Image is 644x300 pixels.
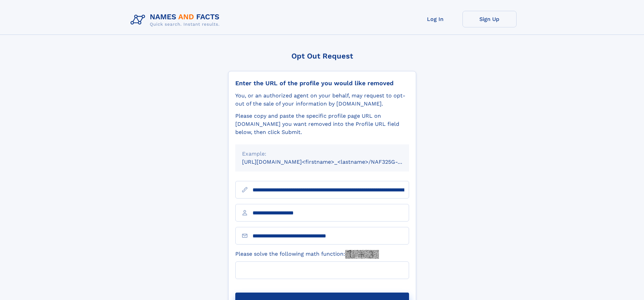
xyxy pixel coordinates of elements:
[242,159,422,165] small: [URL][DOMAIN_NAME]<firstname>_<lastname>/NAF325G-xxxxxxxx
[235,250,379,259] label: Please solve the following math function:
[235,92,409,108] div: You, or an authorized agent on your behalf, may request to opt-out of the sale of your informatio...
[462,11,517,27] a: Sign Up
[235,79,409,87] div: Enter the URL of the profile you would like removed
[242,150,402,158] div: Example:
[228,52,416,60] div: Opt Out Request
[408,11,462,27] a: Log In
[128,11,225,29] img: Logo Names and Facts
[235,112,409,136] div: Please copy and paste the specific profile page URL on [DOMAIN_NAME] you want removed into the Pr...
